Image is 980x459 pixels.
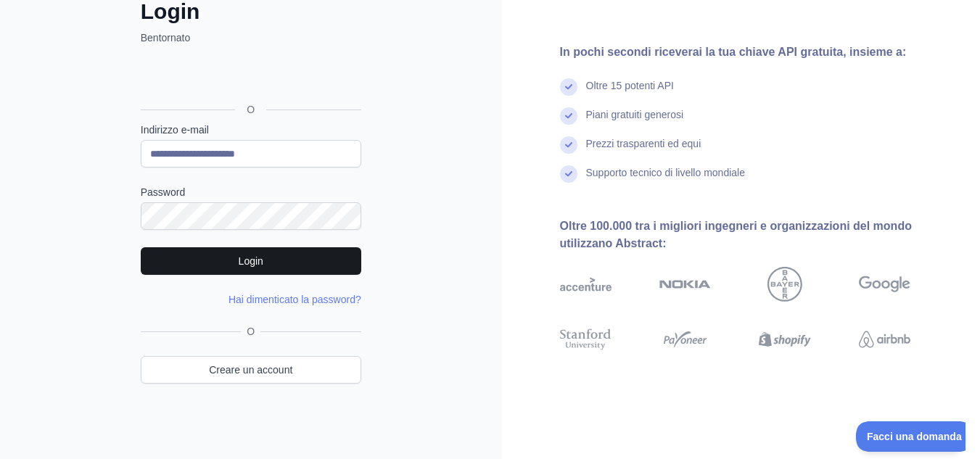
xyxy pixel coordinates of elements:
button: Login [141,247,361,275]
font: Creare un account [209,364,292,376]
img: segno di spunta [560,107,577,125]
img: Airbnb [859,326,910,352]
img: segno di spunta [560,78,577,96]
font: Piani gratuiti generosi [586,109,684,120]
img: segno di spunta [560,165,577,183]
font: Oltre 100.000 tra i migliori ingegneri e organizzazioni del mondo utilizzano Abstract: [560,220,912,249]
font: Prezzi trasparenti ed equi [586,138,701,149]
font: Login [239,255,263,267]
img: segno di spunta [560,136,577,154]
font: Oltre 15 potenti API [586,80,674,91]
a: Creare un account [141,356,361,384]
font: O [247,104,255,115]
iframe: Pulsante Accedi con Google [133,61,366,93]
iframe: Attiva/disattiva l'assistenza clienti [856,421,965,452]
img: università di Stanford [560,326,612,352]
font: Indirizzo e-mail [141,124,209,136]
img: Shopify [759,326,810,352]
img: Google [859,267,910,302]
img: Nokia [659,267,711,302]
font: In pochi secondi riceverai la tua chiave API gratuita, insieme a: [560,46,907,58]
img: Accenture [560,267,612,302]
font: Bentornato [141,32,191,44]
font: O [247,326,255,337]
font: Password [141,186,185,198]
font: Supporto tecnico di livello mondiale [586,167,745,178]
a: Hai dimenticato la password? [228,294,361,305]
img: Bayer [767,267,802,302]
img: pagatore [659,326,711,352]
